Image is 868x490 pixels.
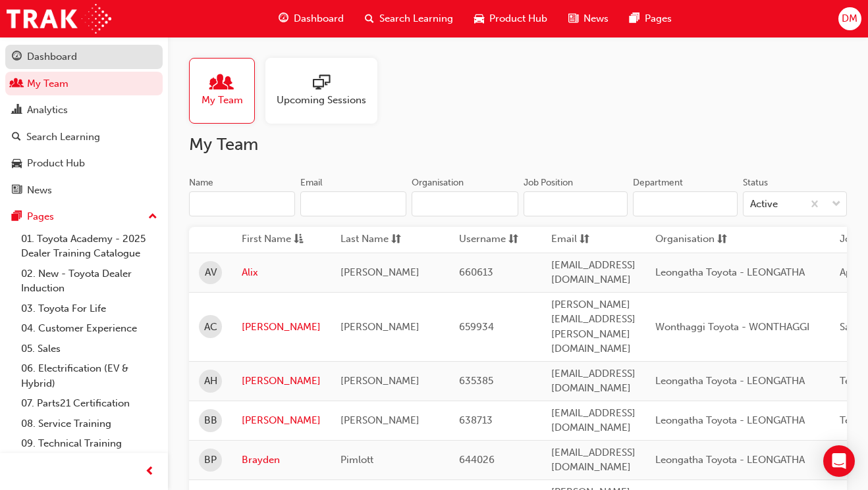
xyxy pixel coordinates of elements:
[655,321,809,333] span: Wonthaggi Toyota - WONTHAGGI
[459,414,493,426] span: 638713
[340,375,420,387] span: [PERSON_NAME]
[459,232,531,248] button: Usernamesorting-icon
[27,49,77,64] div: Dashboard
[145,464,155,480] span: prev-icon
[242,413,321,428] a: [PERSON_NAME]
[242,232,291,248] span: First Name
[265,58,388,124] a: Upcoming Sessions
[551,232,624,248] button: Emailsorting-icon
[16,229,163,264] a: 01. Toyota Academy - 2025 Dealer Training Catalogue
[16,393,163,414] a: 07. Parts21 Certification
[391,232,401,248] span: sorting-icon
[340,414,420,426] span: [PERSON_NAME]
[27,103,68,118] div: Analytics
[655,232,715,248] span: Organisation
[750,197,778,212] div: Active
[204,320,217,335] span: AC
[5,151,163,176] a: Product Hub
[5,205,163,229] button: Pages
[242,374,321,389] a: [PERSON_NAME]
[279,11,288,27] span: guage-icon
[268,5,354,32] a: guage-iconDashboard
[12,185,22,197] span: news-icon
[5,72,163,96] a: My Team
[558,5,619,32] a: news-iconNews
[583,11,609,26] span: News
[5,98,163,122] a: Analytics
[340,232,413,248] button: Last Namesorting-icon
[189,58,265,124] a: My Team
[5,42,163,205] button: DashboardMy TeamAnalyticsSearch LearningProduct HubNews
[459,375,493,387] span: 635385
[551,407,636,434] span: [EMAIL_ADDRESS][DOMAIN_NAME]
[743,176,768,189] div: Status
[5,45,163,69] a: Dashboard
[340,232,389,248] span: Last Name
[294,11,344,26] span: Dashboard
[294,232,304,248] span: asc-icon
[16,318,163,339] a: 04. Customer Experience
[524,191,628,216] input: Job Position
[242,320,321,335] a: [PERSON_NAME]
[717,232,727,248] span: sorting-icon
[412,176,464,189] div: Organisation
[205,265,217,280] span: AV
[838,7,861,30] button: DM
[148,208,157,226] span: up-icon
[5,178,163,203] a: News
[204,413,217,428] span: BB
[551,232,577,248] span: Email
[655,375,805,387] span: Leongatha Toyota - LEONGATHA
[16,358,163,393] a: 06. Electrification (EV & Hybrid)
[655,266,805,278] span: Leongatha Toyota - LEONGATHA
[459,232,506,248] span: Username
[655,414,805,426] span: Leongatha Toyota - LEONGATHA
[7,4,111,34] img: Trak
[354,5,464,32] a: search-iconSearch Learning
[300,176,323,189] div: Email
[213,74,231,93] span: people-icon
[524,176,573,189] div: Job Position
[551,299,636,355] span: [PERSON_NAME][EMAIL_ADDRESS][PERSON_NAME][DOMAIN_NAME]
[655,454,805,466] span: Leongatha Toyota - LEONGATHA
[459,266,493,278] span: 660613
[489,11,547,26] span: Product Hub
[5,125,163,149] a: Search Learning
[365,11,374,27] span: search-icon
[412,191,518,216] input: Organisation
[340,321,420,333] span: [PERSON_NAME]
[551,368,636,395] span: [EMAIL_ADDRESS][DOMAIN_NAME]
[12,105,22,116] span: chart-icon
[12,158,22,170] span: car-icon
[464,5,558,32] a: car-iconProduct Hub
[16,433,163,454] a: 09. Technical Training
[645,11,672,26] span: Pages
[459,454,495,466] span: 644026
[551,259,636,286] span: [EMAIL_ADDRESS][DOMAIN_NAME]
[16,339,163,359] a: 05. Sales
[189,134,847,155] h2: My Team
[27,183,52,198] div: News
[633,176,683,189] div: Department
[300,191,406,216] input: Email
[204,374,217,389] span: AH
[204,453,217,468] span: BP
[27,156,85,171] div: Product Hub
[16,414,163,434] a: 08. Service Training
[630,11,639,27] span: pages-icon
[12,211,22,223] span: pages-icon
[16,264,163,299] a: 02. New - Toyota Dealer Induction
[313,74,330,93] span: sessionType_ONLINE_URL-icon
[26,130,100,145] div: Search Learning
[633,191,738,216] input: Department
[12,132,21,143] span: search-icon
[459,321,494,333] span: 659934
[823,445,855,477] div: Open Intercom Messenger
[27,209,54,224] div: Pages
[580,232,589,248] span: sorting-icon
[340,266,420,278] span: [PERSON_NAME]
[16,299,163,319] a: 03. Toyota For Life
[242,232,314,248] button: First Nameasc-icon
